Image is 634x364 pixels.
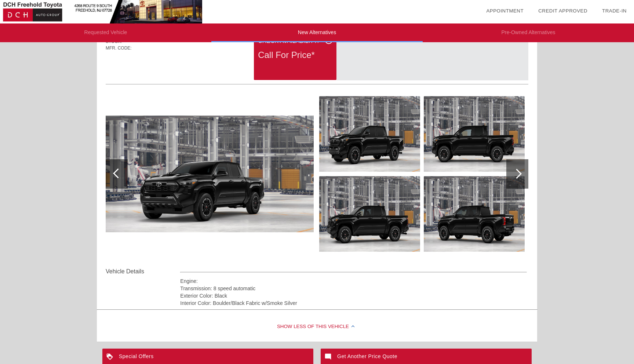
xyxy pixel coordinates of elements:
[424,176,525,252] img: 181ea900a677429fcaa91e54501aff5c.png
[106,45,132,51] span: MFR. CODE:
[424,96,525,172] img: 8af15d67f09c33ca0f209187aa090297.png
[319,176,420,252] img: d26baf09a3e796299dd2f2cb7c3b7813.png
[180,292,527,299] div: Exterior Color: Black
[106,116,314,233] img: cc4303ab90f622f69712f0bca60aa571.png
[180,299,527,307] div: Interior Color: Boulder/Black Fabric w/Smoke Silver
[423,23,634,42] li: Pre-Owned Alternatives
[180,277,527,285] div: Engine:
[602,8,627,14] a: Trade-In
[180,285,527,292] div: Transmission: 8 speed automatic
[538,8,587,14] a: Credit Approved
[106,62,528,74] div: Quoted on [DATE] 7:30:14 PM
[211,23,423,42] li: New Alternatives
[319,96,420,172] img: b8cd55477d5303e2334ff5d74bfc466a.png
[97,312,537,342] div: Show Less of this Vehicle
[258,45,332,65] div: Call For Price*
[106,267,180,276] div: Vehicle Details
[486,8,524,14] a: Appointment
